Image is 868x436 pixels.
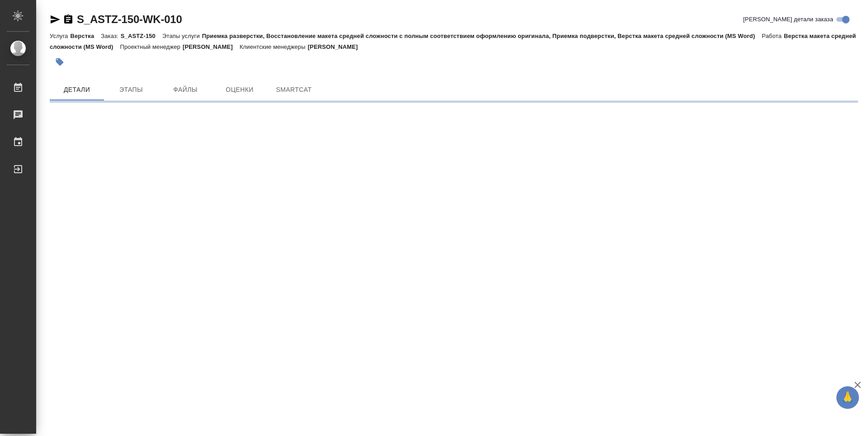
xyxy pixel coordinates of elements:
button: Добавить тэг [50,52,70,72]
p: Верстка [70,33,101,39]
p: Приемка разверстки, Восстановление макета средней сложности с полным соответствием оформлению ори... [202,33,762,39]
span: Детали [55,84,99,95]
span: Этапы [109,84,153,95]
p: S_ASTZ-150 [121,33,162,39]
button: Скопировать ссылку для ЯМессенджера [50,14,61,25]
p: [PERSON_NAME] [183,43,240,50]
span: [PERSON_NAME] детали заказа [743,15,833,24]
span: SmartCat [272,84,316,95]
span: Оценки [218,84,261,95]
a: S_ASTZ-150-WK-010 [77,13,182,25]
p: Заказ: [101,33,120,39]
p: Клиентские менеджеры [240,43,308,50]
button: 🙏 [836,386,859,409]
p: Услуга [50,33,70,39]
span: Файлы [164,84,207,95]
span: 🙏 [840,388,855,407]
p: Проектный менеджер [120,43,183,50]
p: [PERSON_NAME] [308,43,365,50]
button: Скопировать ссылку [63,14,74,25]
p: Этапы услуги [162,33,202,39]
p: Работа [762,33,784,39]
